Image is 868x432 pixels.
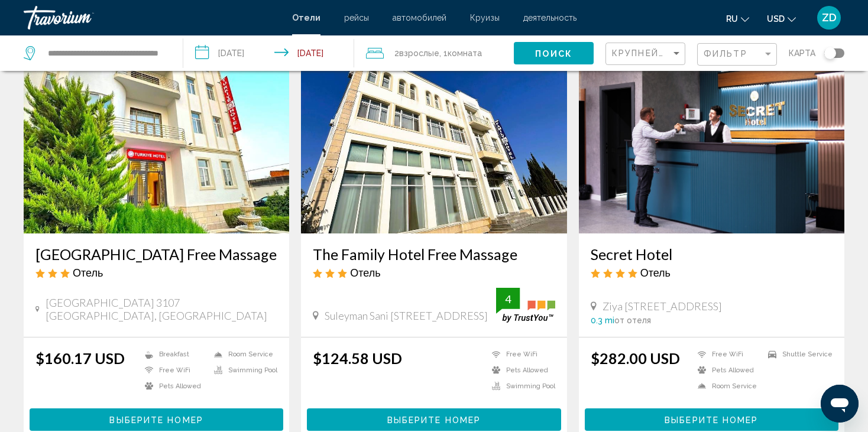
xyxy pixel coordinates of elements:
span: Крупнейшие сбережения [612,48,753,58]
span: [GEOGRAPHIC_DATA] 3107 [GEOGRAPHIC_DATA], [GEOGRAPHIC_DATA] [46,296,278,322]
li: Free WiFi [139,365,208,375]
button: Change language [726,10,749,27]
li: Free WiFi [486,349,555,359]
button: Check-in date: Aug 20, 2025 Check-out date: Aug 25, 2025 [183,35,355,71]
img: Hotel image [24,44,289,233]
li: Pets Allowed [692,365,762,375]
li: Pets Allowed [139,381,208,391]
iframe: Кнопка запуска окна обмена сообщениями [821,385,859,423]
button: Travelers: 2 adults, 0 children [354,35,514,71]
button: Change currency [767,10,796,27]
button: Выберите номер [585,408,838,430]
button: User Menu [814,5,844,30]
a: Выберите номер [307,411,561,424]
span: Выберите номер [665,415,758,425]
ins: $282.00 USD [591,349,680,367]
div: 3 star Hotel [35,266,277,279]
ins: $124.58 USD [313,349,402,367]
li: Room Service [208,349,277,359]
span: Поиск [535,49,572,59]
span: Отель [73,266,103,279]
span: Взрослые [399,48,439,58]
a: Круизы [470,13,500,22]
img: Hotel image [579,44,844,233]
li: Swimming Pool [486,381,555,391]
span: Выберите номер [387,415,481,425]
span: Комната [448,48,482,58]
li: Swimming Pool [208,365,277,375]
span: 2 [394,45,439,61]
span: 0.3 mi [591,316,614,325]
li: Room Service [692,381,762,391]
button: Поиск [514,42,594,64]
button: Filter [697,43,777,67]
span: Отель [640,266,671,279]
img: trustyou-badge.svg [496,288,555,323]
span: ZD [822,12,837,24]
img: Hotel image [301,44,566,233]
a: Travorium [24,6,280,30]
li: Breakfast [139,349,208,359]
span: Фильтр [704,49,747,59]
ins: $160.17 USD [35,349,125,367]
li: Pets Allowed [486,365,555,375]
a: Отели [292,13,320,22]
span: Suleyman Sani [STREET_ADDRESS] [325,309,488,322]
span: ru [726,14,738,24]
span: Ziya [STREET_ADDRESS] [603,300,722,313]
button: Toggle map [815,48,844,59]
button: Выберите номер [30,408,283,430]
span: Выберите номер [109,415,203,425]
span: USD [767,14,785,24]
a: рейсы [344,13,369,22]
a: Выберите номер [585,411,838,424]
div: 4 star Hotel [591,266,833,279]
button: Выберите номер [307,408,561,430]
a: деятельность [523,13,576,22]
li: Shuttle Service [762,349,833,359]
span: Отель [350,266,380,279]
mat-select: Sort by [612,49,682,59]
a: [GEOGRAPHIC_DATA] Free Massage [35,245,277,263]
a: Выберите номер [30,411,283,424]
a: Secret Hotel [591,245,833,263]
span: карта [789,45,815,61]
span: от отеля [614,316,651,325]
span: , 1 [439,45,482,61]
a: The Family Hotel Free Massage [313,245,555,263]
li: Free WiFi [692,349,762,359]
a: автомобилей [393,13,446,22]
div: 3 star Hotel [313,266,555,279]
div: 4 [496,292,520,306]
